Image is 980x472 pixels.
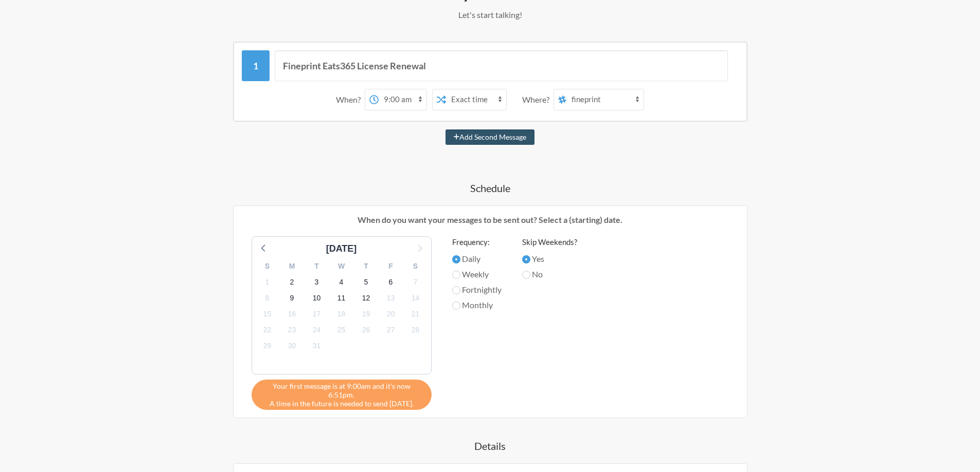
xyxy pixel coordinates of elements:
[285,339,299,353] span: Thursday, April 30, 2026
[452,253,502,265] label: Daily
[452,301,460,310] input: Monthly
[359,291,373,305] span: Sunday, April 12, 2026
[452,236,502,248] label: Frequency:
[452,268,502,280] label: Weekly
[329,258,354,274] div: W
[285,307,299,322] span: Thursday, April 16, 2026
[285,275,299,289] span: Thursday, April 2, 2026
[384,275,398,289] span: Monday, April 6, 2026
[260,307,275,322] span: Wednesday, April 15, 2026
[259,382,424,399] span: Your first message is at 9:00am and it's now 6:51pm.
[354,258,379,274] div: T
[408,275,423,289] span: Tuesday, April 7, 2026
[310,307,324,322] span: Friday, April 17, 2026
[408,291,423,305] span: Tuesday, April 14, 2026
[408,307,423,322] span: Tuesday, April 21, 2026
[452,286,460,294] input: Fortnightly
[334,323,349,337] span: Saturday, April 25, 2026
[359,275,373,289] span: Sunday, April 5, 2026
[285,291,299,305] span: Thursday, April 9, 2026
[452,299,502,311] label: Monthly
[522,255,530,263] input: Yes
[192,439,789,453] h4: Details
[452,255,460,263] input: Daily
[336,89,365,110] div: When?
[322,242,361,256] div: [DATE]
[310,339,324,353] span: Friday, May 1, 2026
[384,307,398,322] span: Monday, April 20, 2026
[403,258,428,274] div: S
[384,291,398,305] span: Monday, April 13, 2026
[452,284,502,296] label: Fortnightly
[379,258,403,274] div: F
[522,236,577,248] label: Skip Weekends?
[275,50,728,81] input: Message
[384,323,398,337] span: Monday, April 27, 2026
[260,339,275,353] span: Wednesday, April 29, 2026
[285,323,299,337] span: Thursday, April 23, 2026
[192,9,789,21] p: Let's start talking!
[310,323,324,337] span: Friday, April 24, 2026
[305,258,329,274] div: T
[359,307,373,322] span: Sunday, April 19, 2026
[522,271,530,279] input: No
[255,258,280,274] div: S
[310,275,324,289] span: Friday, April 3, 2026
[280,258,305,274] div: M
[408,323,423,337] span: Tuesday, April 28, 2026
[260,323,275,337] span: Wednesday, April 22, 2026
[310,291,324,305] span: Friday, April 10, 2026
[260,275,275,289] span: Wednesday, April 1, 2026
[241,214,739,226] p: When do you want your messages to be sent out? Select a (starting) date.
[334,291,349,305] span: Saturday, April 11, 2026
[522,89,554,110] div: Where?
[452,271,460,279] input: Weekly
[522,268,577,280] label: No
[446,129,534,145] button: Add Second Message
[522,253,577,265] label: Yes
[192,181,789,195] h4: Schedule
[334,275,349,289] span: Saturday, April 4, 2026
[359,323,373,337] span: Sunday, April 26, 2026
[260,291,275,305] span: Wednesday, April 8, 2026
[252,380,432,410] div: A time in the future is needed to send [DATE].
[334,307,349,322] span: Saturday, April 18, 2026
